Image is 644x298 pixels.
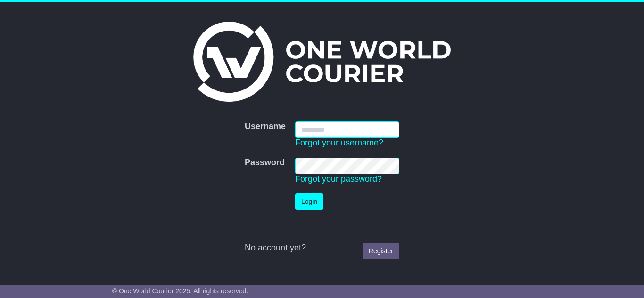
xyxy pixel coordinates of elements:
[112,287,248,295] span: © One World Courier 2025. All rights reserved.
[245,243,399,253] div: No account yet?
[363,243,399,259] a: Register
[295,138,383,147] a: Forgot your username?
[295,174,382,184] a: Forgot your password?
[245,121,286,132] label: Username
[245,158,285,168] label: Password
[295,193,323,210] button: Login
[193,22,451,102] img: One World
